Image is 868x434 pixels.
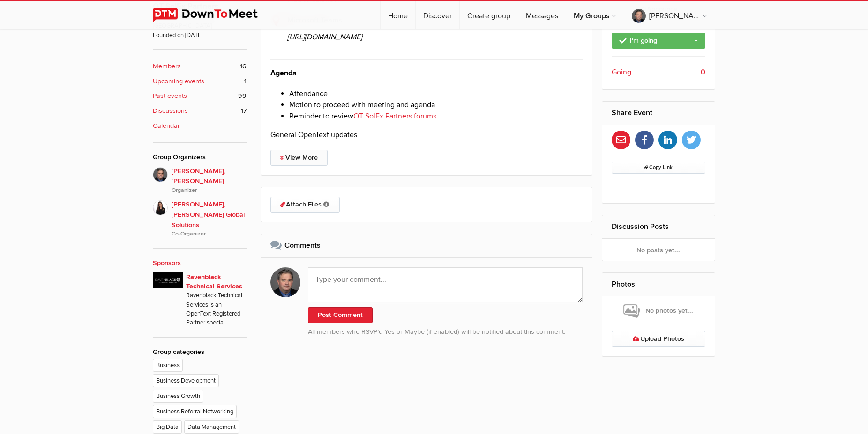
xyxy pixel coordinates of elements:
[270,234,583,257] h2: Comments
[612,280,635,289] a: Photos
[602,239,715,261] div: No posts yet...
[153,91,247,101] a: Past events 99
[623,303,693,319] span: No photos yet...
[153,76,204,87] b: Upcoming events
[153,76,247,87] a: Upcoming events 1
[172,186,247,195] i: Organizer
[172,230,247,238] i: Co-Organizer
[241,106,247,116] span: 17
[270,129,583,140] p: General OpenText updates
[612,162,706,174] button: Copy Link
[172,166,247,195] span: [PERSON_NAME], [PERSON_NAME]
[153,106,188,116] b: Discussions
[244,76,247,87] span: 1
[612,66,631,78] span: Going
[518,1,566,29] a: Messages
[153,195,247,238] a: [PERSON_NAME], [PERSON_NAME] Global SolutionsCo-Organizer
[240,61,247,72] span: 16
[289,110,583,122] li: Reminder to review
[308,307,373,323] button: Post Comment
[153,8,272,22] img: DownToMeet
[460,1,518,29] a: Create group
[353,111,436,121] a: OT SolEx Partners forums
[289,99,583,110] li: Motion to proceed with meeting and agenda
[612,222,669,231] a: Discussion Posts
[153,272,183,288] img: Ravenblack Technical Services
[612,33,706,49] a: I'm going
[612,331,706,347] a: Upload Photos
[153,106,247,116] a: Discussions 17
[172,199,247,238] span: [PERSON_NAME], [PERSON_NAME] Global Solutions
[270,150,328,166] a: View More
[624,1,715,29] a: [PERSON_NAME], [PERSON_NAME]
[270,68,297,78] strong: Agenda
[153,121,180,131] b: Calendar
[289,88,583,99] li: Attendance
[153,121,247,131] a: Calendar
[416,1,459,29] a: Discover
[153,200,168,215] img: Melissa Salm, Wertheim Global Solutions
[186,273,242,290] a: Ravenblack Technical Services
[381,1,415,29] a: Home
[308,327,583,337] p: All members who RSVP’d Yes or Maybe (if enabled) will be notified about this comment.
[153,91,187,101] b: Past events
[153,152,247,162] div: Group Organizers
[566,1,624,29] a: My Groups
[153,167,247,195] a: [PERSON_NAME], [PERSON_NAME]Organizer
[644,164,673,170] span: Copy Link
[153,347,247,357] div: Group categories
[153,259,181,267] a: Sponsors
[186,291,247,328] p: Ravenblack Technical Services is an OpenText Registered Partner specia
[270,197,340,213] a: Attach Files
[153,167,168,182] img: Sean Murphy, Cassia
[238,91,247,101] span: 99
[612,102,706,124] h2: Share Event
[287,26,583,43] span: [URL][DOMAIN_NAME]
[701,66,705,78] b: 0
[153,61,181,72] b: Members
[153,31,247,40] span: Founded on [DATE]
[153,61,247,72] a: Members 16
